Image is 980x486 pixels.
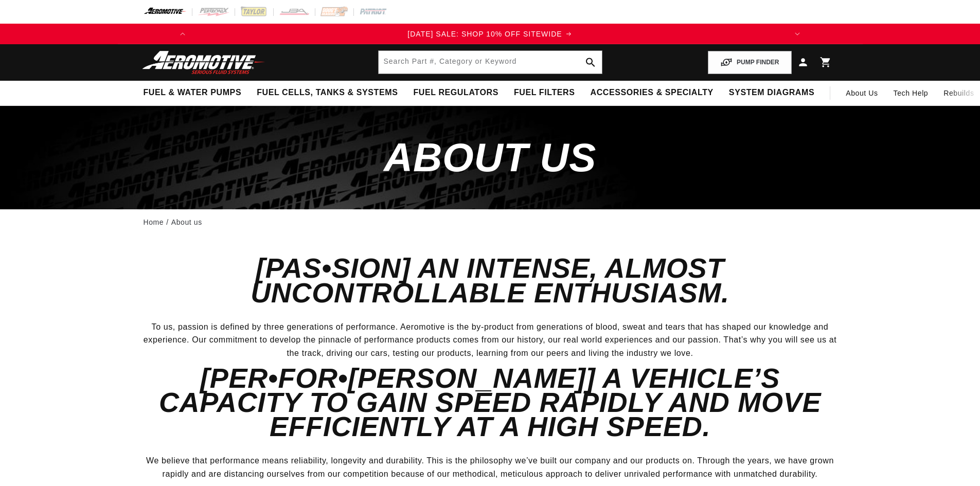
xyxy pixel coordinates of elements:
[171,217,202,228] a: About us
[144,320,837,360] p: To us, passion is defined by three generations of performance. Aeromotive is the by-product from ...
[193,28,787,40] a: [DATE] SALE: SHOP 10% OFF SITEWIDE
[506,81,583,105] summary: Fuel Filters
[257,87,398,98] span: Fuel Cells, Tanks & Systems
[787,24,808,44] button: Translation missing: en.sections.announcements.next_announcement
[846,89,878,97] span: About Us
[144,454,837,480] p: We believe that performance means reliability, longevity and durability. This is the philosophy w...
[144,217,164,228] a: Home
[583,81,721,105] summary: Accessories & Specialty
[379,51,602,74] input: Search by Part Number, Category or Keyword
[514,87,575,98] span: Fuel Filters
[886,81,936,105] summary: Tech Help
[144,366,837,439] h2: [Per•for•[PERSON_NAME]] A vehicle’s capacity to gain speed rapidly and move efficiently at a high...
[405,81,506,105] summary: Fuel Regulators
[136,81,250,105] summary: Fuel & Water Pumps
[193,28,787,40] div: 1 of 3
[708,51,791,74] button: PUMP FINDER
[407,30,562,38] span: [DATE] SALE: SHOP 10% OFF SITEWIDE
[249,81,405,105] summary: Fuel Cells, Tanks & Systems
[579,51,602,74] button: search button
[838,81,885,105] a: About Us
[118,24,863,44] slideshow-component: Translation missing: en.sections.announcements.announcement_bar
[172,24,193,44] button: Translation missing: en.sections.announcements.previous_announcement
[144,256,837,305] h2: [Pas•sion] An intense, almost uncontrollable enthusiasm.
[894,87,929,99] span: Tech Help
[193,28,787,40] div: Announcement
[139,50,268,75] img: Aeromotive
[384,135,596,180] span: About us
[729,87,814,98] span: System Diagrams
[721,81,822,105] summary: System Diagrams
[943,87,974,99] span: Rebuilds
[591,87,714,98] span: Accessories & Specialty
[144,87,242,98] span: Fuel & Water Pumps
[144,217,837,228] nav: breadcrumbs
[413,87,498,98] span: Fuel Regulators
